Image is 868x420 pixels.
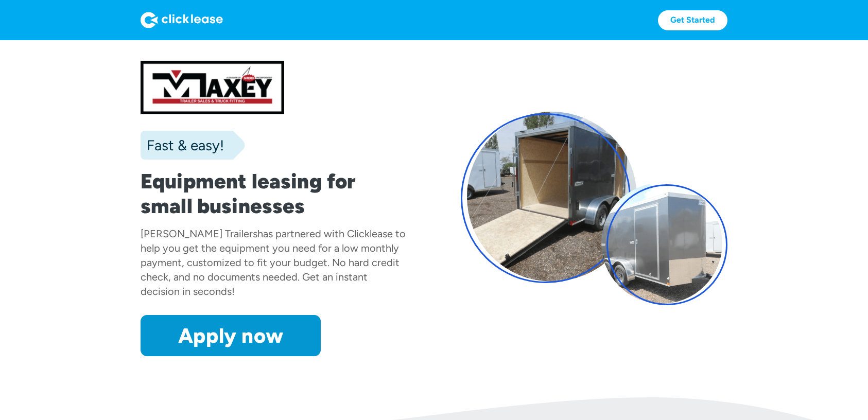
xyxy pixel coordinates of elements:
[141,12,223,28] img: Logo
[141,135,224,155] div: Fast & easy!
[141,315,321,356] a: Apply now
[141,227,406,297] div: has partnered with Clicklease to help you get the equipment you need for a low monthly payment, c...
[658,10,727,30] a: Get Started
[141,169,407,218] h1: Equipment leasing for small businesses
[141,227,257,240] div: [PERSON_NAME] Trailers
